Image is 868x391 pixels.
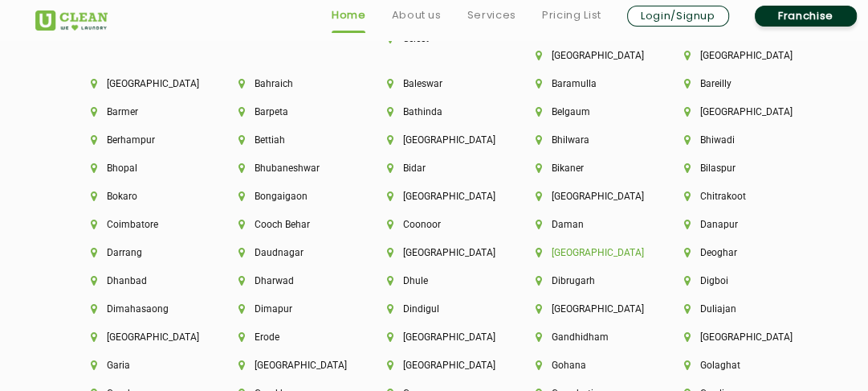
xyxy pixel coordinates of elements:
li: Dimahasaong [91,303,185,315]
li: Garia [91,360,185,371]
li: [GEOGRAPHIC_DATA] [387,134,481,146]
li: Golaghat [684,360,778,371]
li: Coimbatore [91,219,185,230]
li: Bhilwara [536,134,630,146]
li: Darrang [91,247,185,258]
li: Bhopal [91,163,185,174]
li: Berhampur [91,134,185,146]
a: Home [332,6,366,25]
img: UClean Laundry and Dry Cleaning [35,10,108,31]
a: Login/Signup [627,6,729,27]
li: Barpeta [238,106,332,117]
li: [GEOGRAPHIC_DATA] [536,191,630,202]
li: Chitrakoot [684,191,778,202]
li: [GEOGRAPHIC_DATA] [387,360,481,371]
li: [GEOGRAPHIC_DATA] [91,331,185,343]
li: Dhule [387,275,481,286]
li: Bilaspur [684,163,778,174]
li: Baramulla [536,78,630,89]
li: Barmer [91,106,185,117]
li: Cooch Behar [238,219,332,230]
li: [GEOGRAPHIC_DATA] [536,303,630,315]
li: Bhubaneshwar [238,163,332,174]
li: [GEOGRAPHIC_DATA] [387,247,481,258]
li: [GEOGRAPHIC_DATA] [684,106,778,117]
li: Duliajan [684,303,778,315]
li: Dhanbad [91,275,185,286]
li: Belgaum [536,106,630,117]
li: Danapur [684,219,778,230]
li: [GEOGRAPHIC_DATA] [387,331,481,343]
li: Daman [536,219,630,230]
li: [GEOGRAPHIC_DATA] [536,247,630,258]
a: Pricing List [542,6,601,25]
li: [GEOGRAPHIC_DATA] [91,78,185,89]
li: Bahraich [238,78,332,89]
li: Dindigul [387,303,481,315]
li: Dimapur [238,303,332,315]
li: Baleswar [387,78,481,89]
li: Deoghar [684,247,778,258]
li: Coonoor [387,219,481,230]
li: Bidar [387,163,481,174]
li: Bhiwadi [684,134,778,146]
li: Daudnagar [238,247,332,258]
li: Digboi [684,275,778,286]
li: [GEOGRAPHIC_DATA] [536,50,630,61]
li: [GEOGRAPHIC_DATA] [238,360,332,371]
li: [GEOGRAPHIC_DATA] [387,191,481,202]
li: Gandhidham [536,331,630,343]
li: [GEOGRAPHIC_DATA] [684,50,778,61]
a: Services [467,6,516,25]
li: Bathinda [387,106,481,117]
a: Franchise [755,6,857,27]
li: Bikaner [536,163,630,174]
li: Erode [238,331,332,343]
li: Gohana [536,360,630,371]
li: Bareilly [684,78,778,89]
a: About us [391,6,441,25]
li: Dharwad [238,275,332,286]
li: [GEOGRAPHIC_DATA] [684,331,778,343]
li: Dibrugarh [536,275,630,286]
li: Bokaro [91,191,185,202]
li: Bongaigaon [238,191,332,202]
li: Bettiah [238,134,332,146]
